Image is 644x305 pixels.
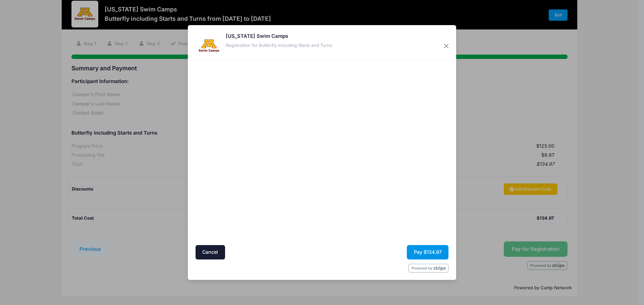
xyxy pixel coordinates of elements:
[194,63,320,243] iframe: Secure address input frame
[324,63,450,185] iframe: Secure payment input frame
[196,245,225,259] button: Cancel
[226,42,332,49] div: Registration for Butterfly including Starts and Turns
[407,245,448,259] button: Pay $134.97
[226,32,332,40] h5: [US_STATE] Swim Camps
[440,40,452,52] button: Close
[194,137,320,138] iframe: Google autocomplete suggestions dropdown list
